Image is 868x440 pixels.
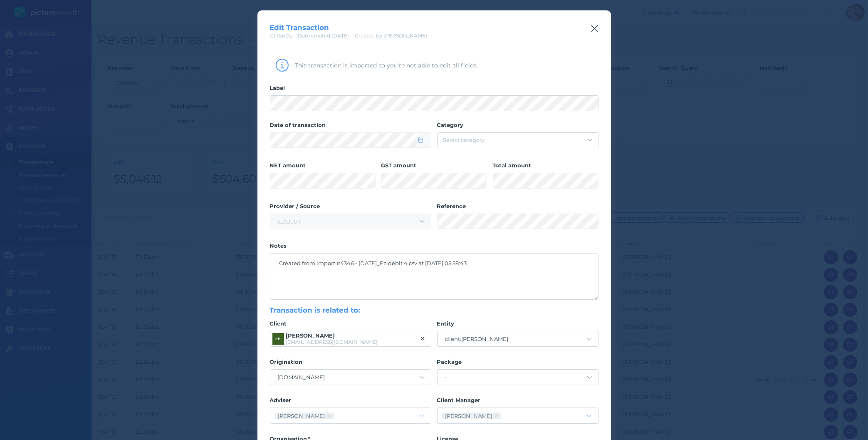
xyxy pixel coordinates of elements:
[272,333,284,345] div: Keith Reynolds
[437,122,598,132] label: Category
[270,254,598,299] textarea: Created from import #4346 - [DATE]_Ezidebit 4.csv at [DATE] 05:58:43
[270,320,431,331] label: Client
[295,61,593,70] p: This transaction is imported so you're not able to edit all fields.
[270,122,431,132] label: Date of transaction
[275,337,281,341] span: KR
[270,203,431,214] label: Provider / Source
[270,358,431,369] label: Origination
[270,32,292,39] span: ID: VsoDs
[493,162,598,173] label: Total amount
[270,23,329,32] span: Edit Transaction
[286,339,378,345] span: pat@wn.com.au
[437,358,598,369] label: Package
[270,162,376,173] label: NET amount
[270,397,431,408] label: Adviser
[591,23,598,34] button: Close
[437,397,598,408] label: Client Manager
[270,306,360,314] span: Transaction is related to:
[437,320,598,331] label: Entity
[270,85,598,95] label: Label
[445,413,492,419] div: Grant Teakle
[355,32,428,39] span: Created by: [PERSON_NAME]
[443,137,485,143] span: Select category
[278,413,325,419] div: Grant Teakle
[270,242,598,253] label: Notes
[420,335,425,343] span: Remove
[286,332,335,339] span: Keith Reynolds
[437,203,598,214] label: Reference
[298,32,349,39] span: Date created: [DATE]
[381,162,487,173] label: GST amount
